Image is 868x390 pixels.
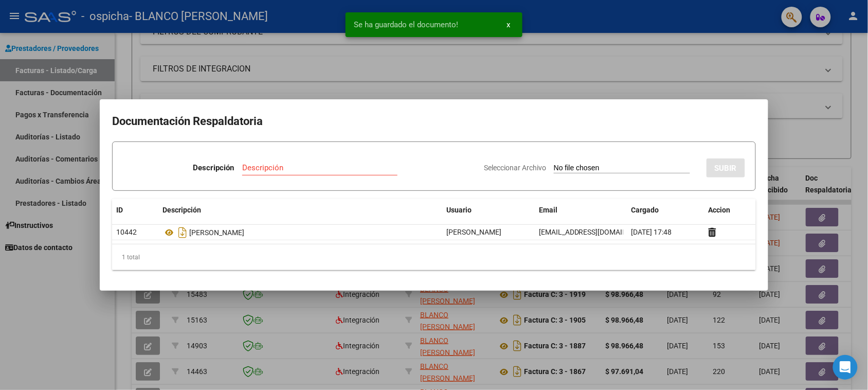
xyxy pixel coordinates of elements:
[704,199,756,221] datatable-header-cell: Accion
[116,228,137,236] span: 10442
[507,20,510,29] span: x
[112,112,756,131] h2: Documentación Respaldatoria
[158,199,442,221] datatable-header-cell: Descripción
[484,164,546,172] span: Seleccionar Archivo
[539,228,653,236] span: [EMAIL_ADDRESS][DOMAIN_NAME]
[354,20,458,30] span: Se ha guardado el documento!
[112,244,756,270] div: 1 total
[116,206,123,214] span: ID
[498,15,518,34] button: x
[535,199,627,221] datatable-header-cell: Email
[176,224,189,241] i: Descargar documento
[162,224,438,241] div: [PERSON_NAME]
[446,228,501,236] span: [PERSON_NAME]
[539,206,557,214] span: Email
[709,206,731,214] span: Accion
[715,164,737,173] span: SUBIR
[112,199,158,221] datatable-header-cell: ID
[162,206,201,214] span: Descripción
[193,162,234,174] p: Descripción
[442,199,535,221] datatable-header-cell: Usuario
[631,228,672,236] span: [DATE] 17:48
[446,206,472,214] span: Usuario
[707,158,745,178] button: SUBIR
[631,206,659,214] span: Cargado
[833,355,858,380] div: Open Intercom Messenger
[627,199,704,221] datatable-header-cell: Cargado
